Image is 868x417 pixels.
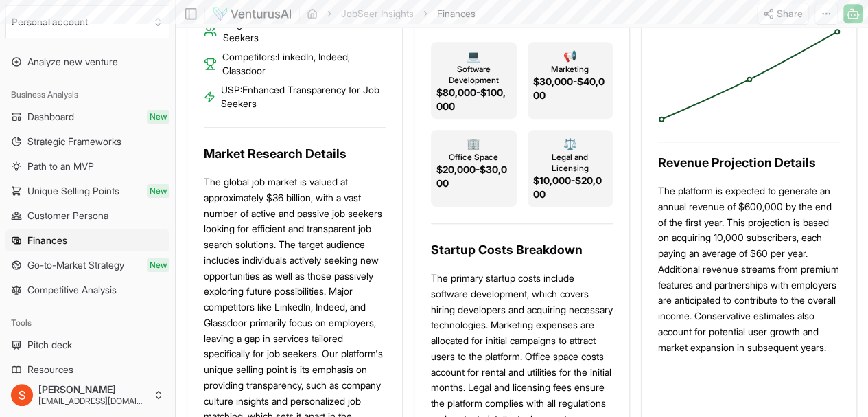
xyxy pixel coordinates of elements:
a: Analyze new venture [5,51,169,73]
a: DashboardNew [5,106,169,128]
a: Go-to-Market StrategyNew [5,254,169,276]
span: Competitors: LinkedIn, Indeed, Glassdoor [222,50,386,78]
span: Analyze new venture [27,55,118,69]
div: Business Analysis [5,84,169,106]
span: ⚖️ [563,135,577,152]
img: ACg8ocKYeNuTCHeJW6r5WK4yx7U4ttpkf89GXhyWqs3N177ggR34yQ=s96-c [11,384,33,406]
h3: Market Research Details [204,144,386,164]
span: New [147,110,169,124]
span: Unique Selling Points [27,184,119,198]
span: $20,000-$30,000 [436,163,511,190]
a: Customer Persona [5,205,169,227]
span: $10,000-$20,000 [533,174,608,201]
span: Competitive Analysis [27,283,117,297]
button: [PERSON_NAME][EMAIL_ADDRESS][DOMAIN_NAME] [5,379,169,412]
a: Strategic Frameworks [5,131,169,153]
span: $30,000-$40,000 [533,75,608,102]
a: Finances [5,229,169,251]
span: Office Space [449,152,498,163]
div: Tools [5,312,169,334]
span: Pitch deck [27,338,72,352]
a: Unique Selling PointsNew [5,180,169,202]
span: [EMAIL_ADDRESS][DOMAIN_NAME] [38,396,148,407]
span: Finances [27,234,67,247]
span: Resources [27,363,73,376]
span: 📢 [563,47,577,64]
span: Customer Persona [27,209,108,223]
span: Target: Active and Passive Job Seekers [222,17,386,45]
span: Software Development [436,64,511,86]
a: Path to an MVP [5,155,169,177]
p: The platform is expected to generate an annual revenue of $600,000 by the end of the first year. ... [658,183,840,355]
span: Go-to-Market Strategy [27,258,124,272]
span: Marketing [551,64,589,75]
span: 💻 [467,47,480,64]
h3: Revenue Projection Details [658,153,840,172]
span: $80,000-$100,000 [436,86,511,113]
span: New [147,258,169,272]
h3: Startup Costs Breakdown [431,240,613,260]
a: Resources [5,359,169,381]
span: New [147,184,169,198]
span: Legal and Licensing [533,152,608,174]
span: Path to an MVP [27,159,94,173]
span: [PERSON_NAME] [38,383,148,396]
a: Competitive Analysis [5,279,169,301]
span: 🏢 [467,135,480,152]
a: Pitch deck [5,334,169,356]
span: Dashboard [27,110,74,124]
span: Strategic Frameworks [27,135,121,148]
span: USP: Enhanced Transparency for Job Seekers [221,83,386,111]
